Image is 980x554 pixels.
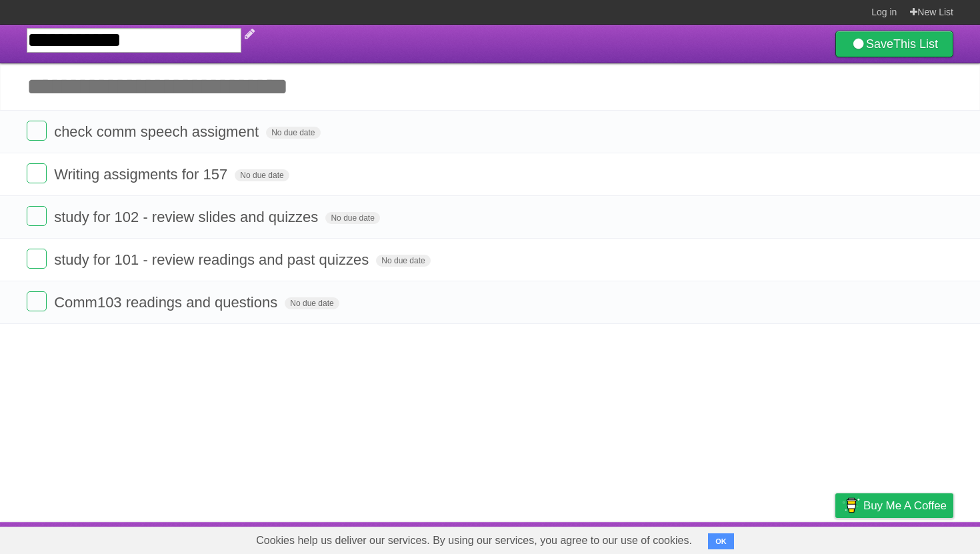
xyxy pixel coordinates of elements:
[835,493,953,518] a: Buy me a coffee
[235,169,289,181] span: No due date
[266,127,320,139] span: No due date
[658,525,686,551] a: About
[27,291,47,311] label: Done
[325,212,379,224] span: No due date
[842,494,860,517] img: Buy me a coffee
[818,525,853,551] a: Privacy
[835,31,953,57] a: SaveThis List
[285,297,339,309] span: No due date
[54,123,262,140] span: check comm speech assigment
[773,525,802,551] a: Terms
[869,525,953,551] a: Suggest a feature
[893,37,938,51] b: This List
[708,533,734,549] button: OK
[243,527,705,554] span: Cookies help us deliver our services. By using our services, you agree to our use of cookies.
[54,166,231,183] span: Writing assigments for 157
[27,249,47,269] label: Done
[27,121,47,141] label: Done
[54,294,281,311] span: Comm103 readings and questions
[702,525,756,551] a: Developers
[54,251,372,268] span: study for 101 - review readings and past quizzes
[54,209,321,225] span: study for 102 - review slides and quizzes
[27,163,47,183] label: Done
[376,255,430,267] span: No due date
[863,494,947,517] span: Buy me a coffee
[27,206,47,226] label: Done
